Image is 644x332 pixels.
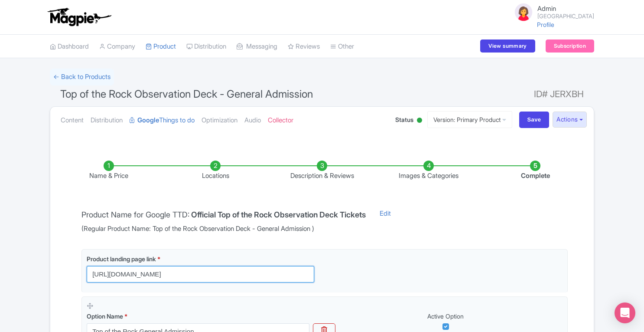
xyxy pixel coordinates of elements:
a: Subscription [546,39,594,53]
a: Version: Primary Product [427,111,512,128]
a: GoogleThings to do [130,107,195,134]
li: Name & Price [55,161,162,181]
small: [GEOGRAPHIC_DATA] [537,13,594,19]
strong: Google [137,115,159,125]
div: Active [415,114,424,128]
a: Distribution [91,107,123,134]
button: Actions [553,112,587,128]
a: Content [61,107,84,134]
a: Other [330,35,354,59]
a: Admin [GEOGRAPHIC_DATA] [508,2,594,23]
a: Product [146,35,176,59]
div: Open Intercom Messenger [615,302,635,323]
span: Status [395,115,413,124]
h4: Official Top of the Rock Observation Deck Tickets [191,210,366,219]
span: Product landing page link [87,255,156,263]
a: Distribution [186,35,226,59]
span: Top of the Rock Observation Deck - General Admission [60,88,313,100]
input: Product landing page link [87,266,314,283]
span: Active Option [427,312,464,320]
span: Admin [537,4,556,13]
input: Save [519,112,550,128]
a: View summary [480,39,535,53]
a: Company [99,35,135,59]
a: Edit [371,209,400,234]
span: ID# JERXBH [534,85,584,103]
li: Locations [162,161,269,181]
img: logo-ab69f6fb50320c5b225c76a69d11143b.png [46,7,113,26]
a: Messaging [237,35,277,59]
a: ← Back to Products [50,69,114,85]
li: Description & Reviews [269,161,375,181]
a: Optimization [202,107,237,134]
img: avatar_key_member-9c1dde93af8b07d7383eb8b5fb890c87.png [513,2,534,23]
a: Reviews [288,35,320,59]
span: Product Name for Google TTD: [81,210,189,219]
a: Profile [537,21,554,28]
a: Dashboard [50,35,89,59]
a: Collector [268,107,293,134]
a: Audio [244,107,261,134]
li: Images & Categories [375,161,482,181]
span: Option Name [87,312,123,320]
li: Complete [482,161,589,181]
span: (Regular Product Name: Top of the Rock Observation Deck - General Admission ) [81,224,366,234]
